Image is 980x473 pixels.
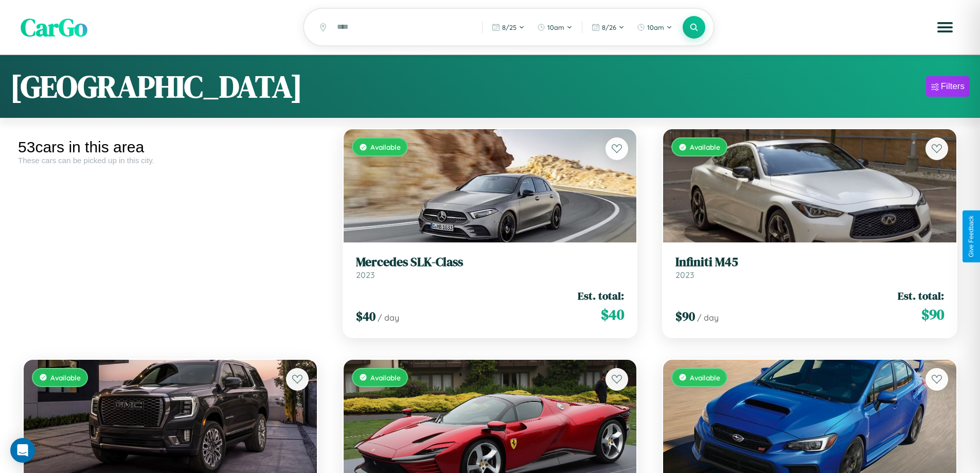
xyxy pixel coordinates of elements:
[926,76,970,97] button: Filters
[370,143,401,151] span: Available
[578,288,624,303] span: Est. total:
[356,270,375,280] span: 2023
[10,65,302,108] h1: [GEOGRAPHIC_DATA]
[10,438,35,463] div: Open Intercom Messenger
[356,308,376,325] span: $ 40
[690,143,720,151] span: Available
[602,23,616,31] span: 8 / 26
[50,373,81,382] span: Available
[632,19,678,36] button: 10am
[586,19,630,36] button: 8/26
[921,304,944,325] span: $ 90
[898,288,944,303] span: Est. total:
[931,13,959,42] button: Open menu
[487,19,530,36] button: 8/25
[690,373,720,382] span: Available
[675,308,695,325] span: $ 90
[968,216,975,257] div: Give Feedback
[18,156,323,165] div: These cars can be picked up in this city.
[21,10,87,44] span: CarGo
[697,312,719,323] span: / day
[675,255,944,270] h3: Infiniti M45
[601,304,624,325] span: $ 40
[675,270,694,280] span: 2023
[370,373,401,382] span: Available
[941,81,965,92] div: Filters
[547,23,564,31] span: 10am
[532,19,578,36] button: 10am
[356,255,625,280] a: Mercedes SLK-Class2023
[502,23,516,31] span: 8 / 25
[378,312,399,323] span: / day
[18,138,323,156] div: 53 cars in this area
[675,255,944,280] a: Infiniti M452023
[647,23,664,31] span: 10am
[356,255,625,270] h3: Mercedes SLK-Class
